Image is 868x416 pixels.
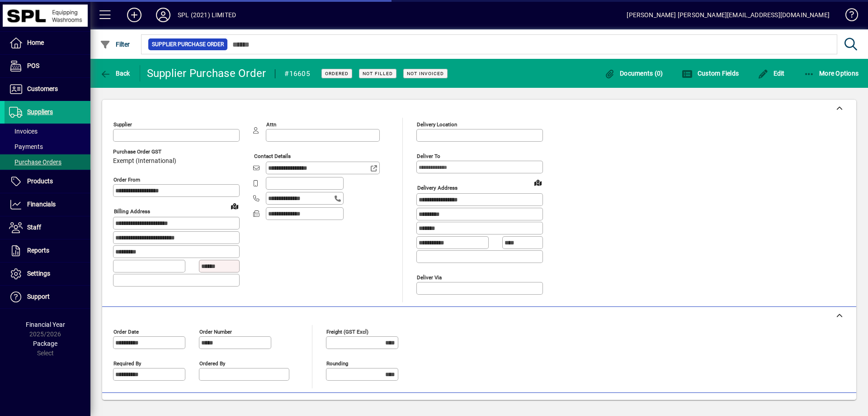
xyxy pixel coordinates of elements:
[5,286,90,308] a: Support
[284,67,310,81] div: #16605
[325,71,349,77] span: Ordered
[417,121,457,128] mat-label: Delivery Location
[113,360,141,366] mat-label: Required by
[26,321,65,328] span: Financial Year
[27,177,53,185] span: Products
[9,143,43,150] span: Payments
[113,121,132,128] mat-label: Supplier
[417,153,440,159] mat-label: Deliver To
[27,39,44,46] span: Home
[5,216,90,239] a: Staff
[9,128,38,135] span: Invoices
[27,224,41,231] span: Staff
[33,340,57,347] span: Package
[149,7,178,23] button: Profile
[5,55,90,77] a: POS
[90,65,140,81] app-page-header-button: Back
[758,70,785,77] span: Edit
[199,360,225,366] mat-label: Ordered by
[802,65,861,81] button: More Options
[602,65,665,81] button: Documents (0)
[27,293,50,300] span: Support
[199,328,232,335] mat-label: Order number
[679,65,741,81] button: Custom Fields
[113,149,176,155] span: Purchase Order GST
[5,78,90,100] a: Customers
[178,8,236,22] div: SPL (2021) LIMITED
[5,263,90,285] a: Settings
[804,70,859,77] span: More Options
[27,247,49,254] span: Reports
[152,40,224,49] span: Supplier Purchase Order
[5,170,90,193] a: Products
[417,274,442,280] mat-label: Deliver via
[113,177,140,183] mat-label: Order from
[27,108,53,115] span: Suppliers
[147,66,266,81] div: Supplier Purchase Order
[113,328,139,335] mat-label: Order date
[98,65,132,81] button: Back
[839,2,857,31] a: Knowledge Base
[604,70,663,77] span: Documents (0)
[113,158,176,165] span: Exempt (International)
[120,7,149,23] button: Add
[5,124,90,139] a: Invoices
[5,139,90,154] a: Payments
[100,70,130,77] span: Back
[5,32,90,54] a: Home
[363,71,393,77] span: Not Filled
[682,70,739,77] span: Custom Fields
[9,158,61,166] span: Purchase Orders
[100,41,130,48] span: Filter
[627,8,830,22] div: [PERSON_NAME] [PERSON_NAME][EMAIL_ADDRESS][DOMAIN_NAME]
[5,239,90,262] a: Reports
[531,175,545,190] a: View on map
[5,154,90,170] a: Purchase Orders
[27,201,56,208] span: Financials
[326,328,368,335] mat-label: Freight (GST excl)
[27,62,39,69] span: POS
[27,85,58,92] span: Customers
[5,193,90,216] a: Financials
[755,65,787,81] button: Edit
[326,360,348,366] mat-label: Rounding
[407,71,444,77] span: Not Invoiced
[98,36,132,53] button: Filter
[27,270,50,277] span: Settings
[227,199,242,213] a: View on map
[266,121,276,128] mat-label: Attn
